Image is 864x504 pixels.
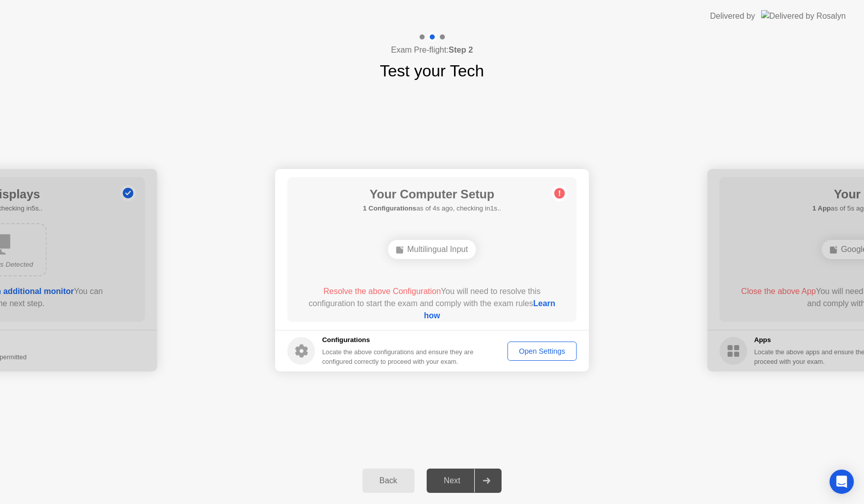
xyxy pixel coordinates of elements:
button: Open Settings [507,342,577,361]
div: Open Intercom Messenger [830,470,854,494]
div: Next [430,476,475,485]
h5: Configurations [322,335,476,345]
h5: as of 4s ago, checking in1s.. [363,203,501,214]
h1: Your Computer Setup [363,185,501,203]
div: You will need to resolve this configuration to start the exam and comply with the exam rules [302,285,562,322]
b: Step 2 [448,46,473,54]
b: 1 Configurations [363,204,416,212]
h4: Exam Pre-flight: [391,44,473,56]
img: Delivered by Rosalyn [761,10,846,22]
button: Next [427,469,502,493]
div: Delivered by [710,10,755,22]
div: Open Settings [511,347,573,355]
div: Multilingual Input [388,240,476,259]
button: Back [362,469,415,493]
h1: Test your Tech [380,59,484,83]
span: Resolve the above Configuration [323,287,441,296]
div: Back [365,476,412,485]
div: Locate the above configurations and ensure they are configured correctly to proceed with your exam. [322,347,476,366]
